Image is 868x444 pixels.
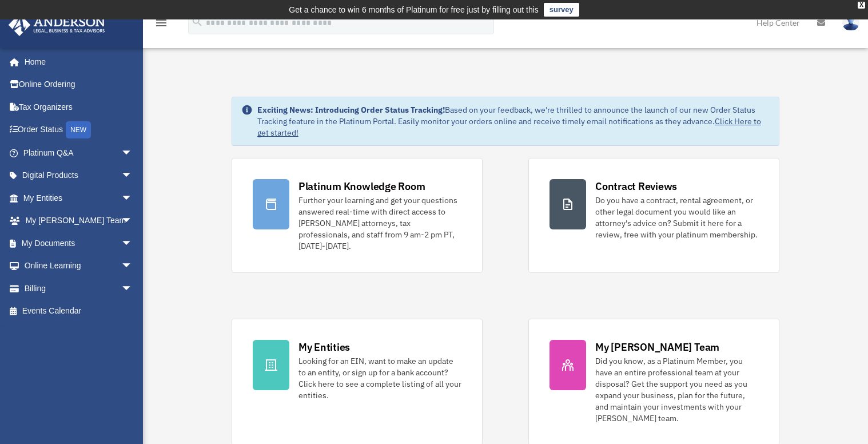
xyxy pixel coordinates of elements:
span: arrow_drop_down [121,187,144,210]
div: Get a chance to win 6 months of Platinum for free just by filling out this [289,3,539,17]
img: Anderson Advisors Platinum Portal [5,14,109,36]
div: Looking for an EIN, want to make an update to an entity, or sign up for a bank account? Click her... [298,355,461,401]
a: My Documentsarrow_drop_down [8,232,150,255]
div: My [PERSON_NAME] Team [595,340,719,354]
a: Digital Productsarrow_drop_down [8,164,150,187]
span: arrow_drop_down [121,164,144,188]
div: NEW [66,121,91,138]
a: survey [544,3,579,17]
a: My [PERSON_NAME] Teamarrow_drop_down [8,209,150,232]
a: Click Here to get started! [257,116,761,138]
i: menu [154,16,168,30]
a: Contract Reviews Do you have a contract, rental agreement, or other legal document you would like... [528,158,779,273]
div: Further your learning and get your questions answered real-time with direct access to [PERSON_NAM... [298,195,461,252]
a: Platinum Q&Aarrow_drop_down [8,141,150,164]
a: Platinum Knowledge Room Further your learning and get your questions answered real-time with dire... [232,158,483,273]
a: Home [8,50,144,73]
span: arrow_drop_down [121,277,144,300]
div: Platinum Knowledge Room [298,179,425,193]
a: Events Calendar [8,300,150,323]
div: My Entities [298,340,350,354]
a: Online Ordering [8,73,150,96]
a: Billingarrow_drop_down [8,277,150,300]
span: arrow_drop_down [121,255,144,278]
a: My Entitiesarrow_drop_down [8,187,150,209]
span: arrow_drop_down [121,141,144,165]
div: Contract Reviews [595,179,677,193]
i: search [191,15,204,28]
span: arrow_drop_down [121,232,144,255]
a: Tax Organizers [8,96,150,118]
div: Based on your feedback, we're thrilled to announce the launch of our new Order Status Tracking fe... [257,104,770,138]
a: Order StatusNEW [8,118,150,142]
span: arrow_drop_down [121,209,144,233]
strong: Exciting News: Introducing Order Status Tracking! [257,105,445,115]
a: menu [154,20,168,30]
div: Did you know, as a Platinum Member, you have an entire professional team at your disposal? Get th... [595,355,758,424]
div: Do you have a contract, rental agreement, or other legal document you would like an attorney's ad... [595,195,758,240]
img: User Pic [842,14,859,31]
div: close [858,2,865,9]
a: Online Learningarrow_drop_down [8,255,150,277]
